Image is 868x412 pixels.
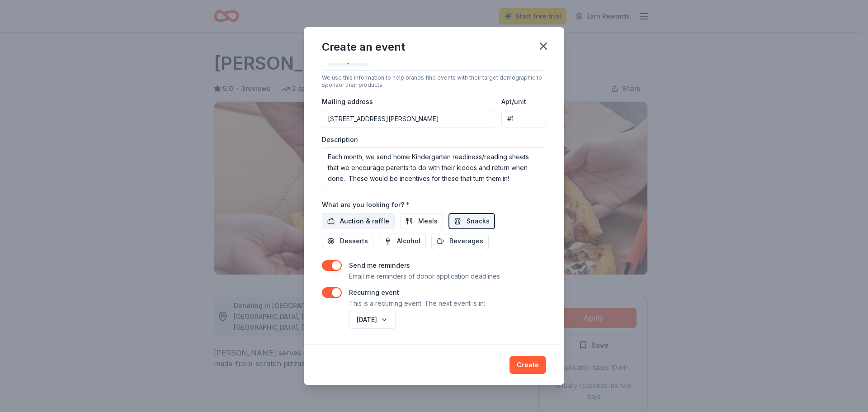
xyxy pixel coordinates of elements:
label: What are you looking for? [322,200,410,209]
button: [DATE] [349,311,396,329]
label: Send me reminders [349,261,410,269]
span: Alcohol [397,236,420,246]
button: Meals [400,213,443,229]
button: Beverages [431,233,489,249]
span: Meals [418,216,438,227]
input: # [501,110,546,128]
p: This is a recurring event. The next event is in: [349,298,485,309]
button: Create [509,356,546,374]
textarea: Each month, we send home Kindergarten readiness/reading sheets that we encourage parents to do wi... [322,147,546,188]
div: Create an event [322,40,405,54]
label: Description [322,135,358,144]
span: Auction & raffle [340,216,389,227]
span: Desserts [340,236,368,246]
label: Mailing address [322,97,373,106]
button: Snacks [448,213,495,229]
input: Enter a US address [322,110,494,128]
button: Desserts [322,233,373,249]
button: Alcohol [379,233,426,249]
p: Email me reminders of donor application deadlines [349,271,500,282]
button: Auction & raffle [322,213,395,229]
span: Beverages [449,236,483,246]
div: We use this information to help brands find events with their target demographic to sponsor their... [322,74,546,89]
label: Apt/unit [501,97,526,106]
span: Snacks [467,216,490,227]
label: Recurring event [349,289,399,296]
